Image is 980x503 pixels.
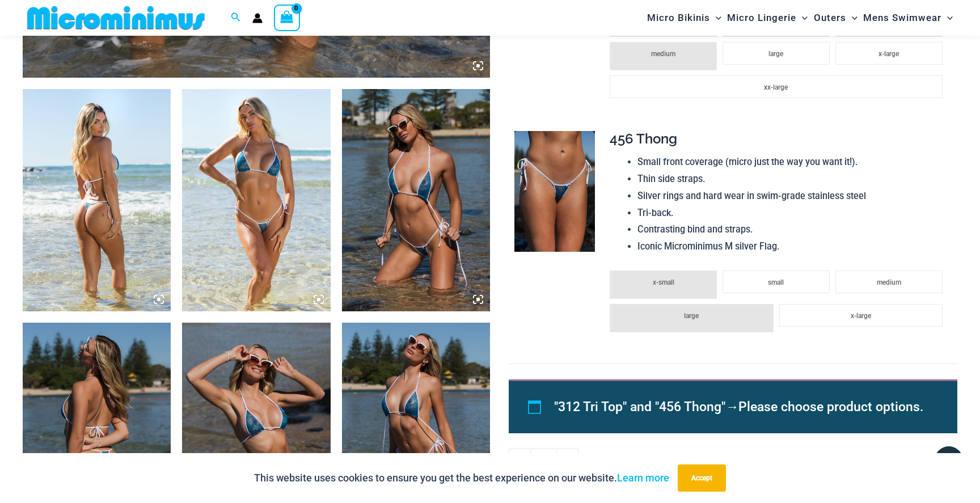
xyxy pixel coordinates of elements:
li: Tri-back. [637,205,948,222]
input: Product quantity [530,449,557,472]
li: large [723,42,830,65]
span: large [684,312,699,320]
span: Menu Toggle [846,3,857,32]
a: + [557,449,578,472]
li: x-large [835,42,943,65]
a: Learn more [617,472,669,484]
span: Menu Toggle [796,3,808,32]
span: xx-large [764,83,788,91]
a: Account icon link [252,13,263,23]
img: Waves Breaking Ocean 312 Top 456 Bottom [182,89,330,311]
li: small [723,270,830,293]
span: x-large [878,50,899,58]
img: Waves Breaking Ocean 312 Top 456 Bottom [23,89,171,311]
a: - [509,449,530,472]
span: x-small [653,278,674,286]
span: Mens Swimwear [863,3,941,32]
span: 456 Thong [610,130,677,147]
span: Micro Bikinis [647,3,710,32]
nav: Site Navigation [643,2,957,34]
li: Thin side straps. [637,171,948,188]
button: Accept [678,464,726,492]
span: small [768,278,784,286]
a: Micro LingerieMenu ToggleMenu Toggle [724,3,810,32]
img: Waves Breaking Ocean 312 Top 456 Bottom [342,89,490,311]
li: xx-large [610,75,943,98]
li: Silver rings and hard wear in swim-grade stainless steel [637,188,948,205]
p: This website uses cookies to ensure you get the best experience on our website. [254,470,669,487]
span: Outers [814,3,846,32]
span: medium [651,50,675,58]
span: Menu Toggle [941,3,953,32]
li: medium [835,270,943,293]
span: "312 Tri Top" and "456 Thong" [554,399,725,415]
li: → [554,394,931,420]
img: Waves Breaking Ocean 456 Bottom [514,131,595,252]
li: Contrasting bind and straps. [637,221,948,238]
span: Micro Lingerie [727,3,796,32]
a: Search icon link [231,11,241,25]
li: Small front coverage (micro just the way you want it!). [637,154,948,171]
a: View Shopping Cart, empty [274,5,300,31]
li: medium [610,42,717,70]
span: large [768,50,783,58]
span: medium [877,278,901,286]
span: Menu Toggle [710,3,721,32]
a: Mens SwimwearMenu ToggleMenu Toggle [860,3,956,32]
img: MM SHOP LOGO FLAT [23,5,209,31]
li: x-large [779,304,943,327]
li: large [610,304,773,332]
span: Please choose product options. [738,399,923,415]
span: x-large [851,312,871,320]
li: Iconic Microminimus M silver Flag. [637,238,948,255]
a: Micro BikinisMenu ToggleMenu Toggle [644,3,724,32]
li: x-small [610,270,717,299]
a: OutersMenu ToggleMenu Toggle [811,3,860,32]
